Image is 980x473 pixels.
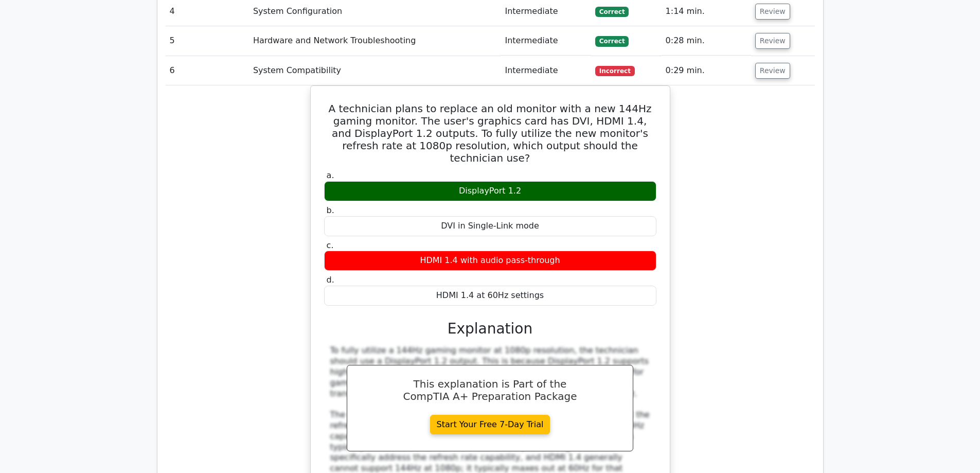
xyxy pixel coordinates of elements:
div: HDMI 1.4 with audio pass-through [324,251,656,271]
td: System Compatibility [249,56,501,85]
td: Intermediate [501,26,591,56]
span: Correct [595,7,629,17]
td: 5 [166,26,249,56]
td: Intermediate [501,56,591,85]
span: Correct [595,36,629,46]
td: 6 [166,56,249,85]
button: Review [755,33,790,49]
td: 0:29 min. [662,56,751,85]
td: 0:28 min. [662,26,751,56]
span: a. [327,170,334,180]
button: Review [755,4,790,20]
span: c. [327,240,334,250]
div: DVI in Single-Link mode [324,216,656,236]
td: Hardware and Network Troubleshooting [249,26,501,56]
div: HDMI 1.4 at 60Hz settings [324,286,656,306]
a: Start Your Free 7-Day Trial [430,415,550,434]
span: b. [327,205,334,215]
h5: A technician plans to replace an old monitor with a new 144Hz gaming monitor. The user's graphics... [323,102,657,164]
span: d. [327,275,334,285]
div: DisplayPort 1.2 [324,181,656,201]
button: Review [755,63,790,79]
h3: Explanation [330,320,650,338]
span: Incorrect [595,66,635,76]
